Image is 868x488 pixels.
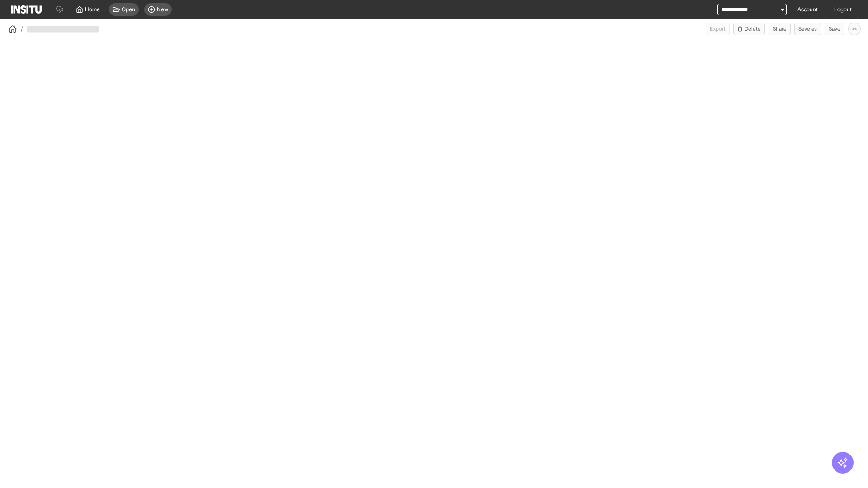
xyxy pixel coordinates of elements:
[157,6,168,13] span: New
[122,6,135,13] span: Open
[21,24,23,33] span: /
[769,23,791,35] button: Share
[7,23,23,34] button: /
[825,23,844,35] button: Save
[794,23,821,35] button: Save as
[706,23,730,35] span: Can currently only export from Insights reports.
[733,23,765,35] button: Delete
[11,5,42,14] img: Logo
[706,23,730,35] button: Export
[85,6,100,13] span: Home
